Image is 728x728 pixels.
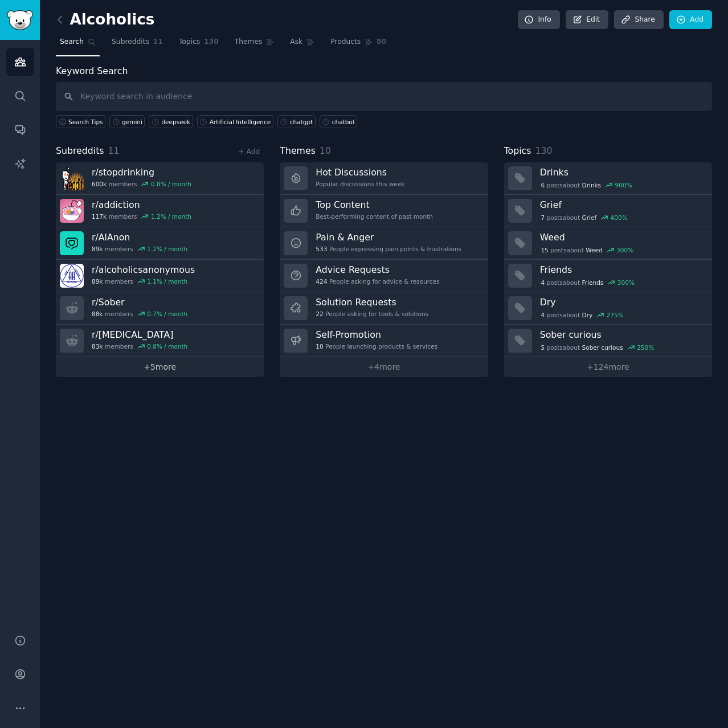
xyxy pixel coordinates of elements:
[316,199,433,211] h3: Top Content
[122,118,142,126] div: gemini
[147,342,187,350] div: 0.8 % / month
[56,292,264,325] a: r/Sober88kmembers0.7% / month
[540,166,704,178] h3: Drinks
[92,310,187,318] div: members
[607,311,624,319] div: 275 %
[540,310,625,320] div: post s about
[637,343,654,351] div: 250 %
[316,166,404,178] h3: Hot Discussions
[504,325,712,357] a: Sober curious5postsaboutSober curious250%
[56,144,104,158] span: Subreddits
[582,311,593,319] span: Dry
[151,180,191,188] div: 0.8 % / month
[540,212,629,223] div: post s about
[151,212,191,220] div: 1.2 % / month
[316,277,327,285] span: 424
[60,199,84,223] img: addiction
[540,264,704,276] h3: Friends
[540,342,655,353] div: post s about
[280,260,488,292] a: Advice Requests424People asking for advice & resources
[60,166,84,190] img: stopdrinking
[316,180,404,188] div: Popular discussions this week
[316,296,428,308] h3: Solution Requests
[541,279,545,287] span: 4
[320,115,358,128] a: chatbot
[504,357,712,377] a: +124more
[330,37,361,47] span: Products
[92,245,187,253] div: members
[504,162,712,195] a: Drinks6postsaboutDrinks900%
[316,342,437,350] div: People launching products & services
[204,37,219,47] span: 130
[316,231,461,243] h3: Pain & Anger
[92,342,103,350] span: 83k
[280,144,316,158] span: Themes
[320,145,331,156] span: 10
[504,227,712,260] a: Weed15postsaboutWeed300%
[504,260,712,292] a: Friends4postsaboutFriends300%
[504,292,712,325] a: Dry4postsaboutDry275%
[56,115,105,128] button: Search Tips
[316,212,433,220] div: Best-performing content of past month
[92,329,187,341] h3: r/ [MEDICAL_DATA]
[541,246,548,254] span: 15
[56,11,154,29] h2: Alcoholics
[153,37,163,47] span: 11
[377,37,386,47] span: 80
[316,264,439,276] h3: Advice Requests
[92,231,187,243] h3: r/ AlAnon
[280,325,488,357] a: Self-Promotion10People launching products & services
[540,296,704,308] h3: Dry
[56,227,264,260] a: r/AlAnon89kmembers1.2% / month
[112,37,149,47] span: Subreddits
[540,231,704,243] h3: Weed
[197,115,273,128] a: Artificial Intelligence
[108,33,167,56] a: Subreddits11
[615,181,632,189] div: 900 %
[326,33,390,56] a: Products80
[56,82,712,111] input: Keyword search in audience
[56,66,128,76] label: Keyword Search
[147,277,187,285] div: 1.1 % / month
[147,310,187,318] div: 0.7 % / month
[316,329,437,341] h3: Self-Promotion
[332,118,355,126] div: chatbot
[316,277,439,285] div: People asking for advice & resources
[56,260,264,292] a: r/alcoholicsanonymous89kmembers1.1% / month
[586,246,602,254] span: Weed
[92,277,103,285] span: 89k
[316,310,428,318] div: People asking for tools & solutions
[277,115,316,128] a: chatgpt
[109,115,145,128] a: gemini
[92,166,191,178] h3: r/ stopdrinking
[611,214,628,222] div: 400 %
[210,118,271,126] div: Artificial Intelligence
[280,357,488,377] a: +4more
[541,214,545,222] span: 7
[147,245,187,253] div: 1.2 % / month
[540,199,704,211] h3: Grief
[60,37,84,47] span: Search
[582,279,604,287] span: Friends
[92,212,191,220] div: members
[582,343,623,351] span: Sober curious
[617,279,635,287] div: 300 %
[541,343,545,351] span: 5
[280,195,488,227] a: Top ContentBest-performing content of past month
[60,231,84,255] img: AlAnon
[616,246,633,254] div: 300 %
[235,37,263,47] span: Themes
[179,37,200,47] span: Topics
[286,33,318,56] a: Ask
[56,325,264,357] a: r/[MEDICAL_DATA]83kmembers0.8% / month
[541,311,545,319] span: 4
[92,199,191,211] h3: r/ addiction
[582,181,602,189] span: Drinks
[56,33,100,56] a: Search
[92,310,103,318] span: 88k
[68,118,103,126] span: Search Tips
[614,10,663,30] a: Share
[92,245,103,253] span: 89k
[316,245,461,253] div: People expressing pain points & frustrations
[56,162,264,195] a: r/stopdrinking600kmembers0.8% / month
